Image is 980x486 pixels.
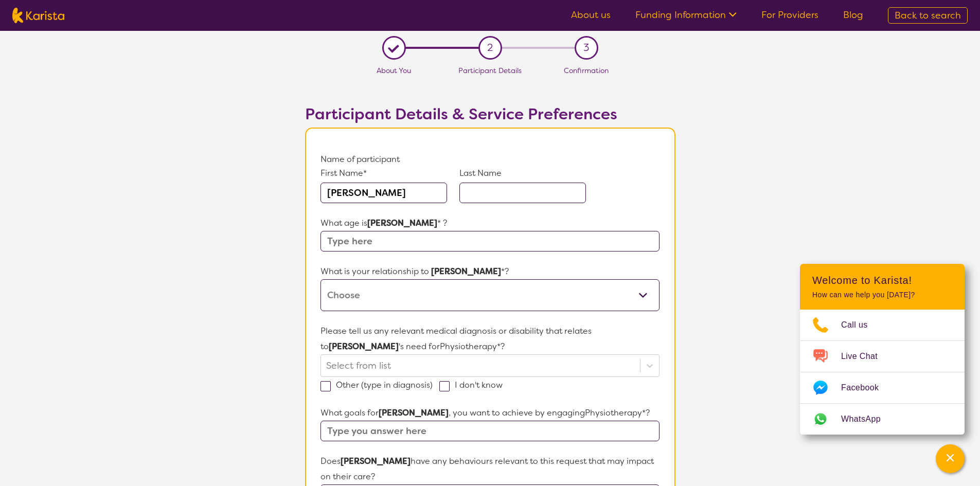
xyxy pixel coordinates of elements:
[367,218,437,228] strong: [PERSON_NAME]
[320,380,439,390] label: Other (type in diagnosis)
[571,9,611,21] a: About us
[800,310,965,435] ul: Choose channel
[329,341,399,352] strong: [PERSON_NAME]
[487,40,493,56] span: 2
[458,66,522,75] span: Participant Details
[564,66,609,75] span: Confirmation
[320,454,659,484] p: Does have any behaviours relevant to this request that may impact on their care?
[841,349,890,364] span: Live Chat
[841,317,880,333] span: Call us
[895,9,961,22] span: Back to search
[843,9,863,21] a: Blog
[12,8,64,23] img: Karista logo
[377,66,411,75] span: About You
[305,105,675,123] h2: Participant Details & Service Preferences
[439,380,509,390] label: I don't know
[341,456,411,466] strong: [PERSON_NAME]
[635,9,737,21] a: Funding Information
[320,167,447,179] p: First Name*
[320,405,659,421] p: What goals for , you want to achieve by engaging Physiotherapy *?
[812,274,952,286] h2: Welcome to Karista!
[812,291,952,299] p: How can we help you [DATE]?
[320,231,659,251] input: Type here
[800,404,965,435] a: Web link opens in a new tab.
[320,152,659,167] p: Name of participant
[800,264,965,435] div: Channel Menu
[320,264,659,279] p: What is your relationship to *?
[320,215,659,231] p: What age is * ?
[320,421,659,441] input: Type you answer here
[841,411,893,427] span: WhatsApp
[379,407,449,418] strong: [PERSON_NAME]
[583,40,589,56] span: 3
[888,7,968,24] a: Back to search
[431,266,501,277] strong: [PERSON_NAME]
[386,40,402,56] div: L
[936,444,965,473] button: Channel Menu
[761,9,818,21] a: For Providers
[841,380,891,395] span: Facebook
[459,167,586,179] p: Last Name
[320,323,659,354] p: Please tell us any relevant medical diagnosis or disability that relates to 's need for Physiothe...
